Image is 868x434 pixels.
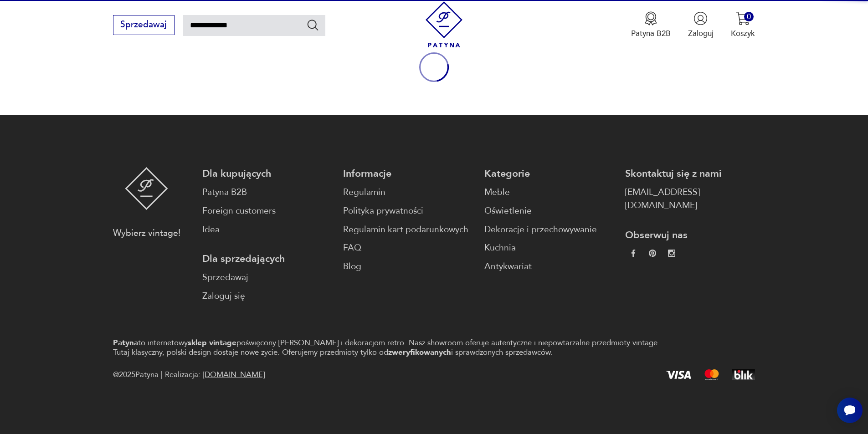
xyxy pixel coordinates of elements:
p: Kategorie [484,167,614,180]
p: Zaloguj [688,28,714,39]
p: Dla sprzedających [202,252,332,266]
a: Dekoracje i przechowywanie [484,223,614,236]
strong: zweryfikowanych [388,347,451,357]
img: Ikona medalu [644,11,658,26]
a: Regulamin kart podarunkowych [343,223,473,236]
button: 0Koszyk [731,11,755,39]
a: Kuchnia [484,241,614,255]
p: Skontaktuj się z nami [625,167,755,180]
div: | [161,368,163,382]
img: Ikona koszyka [736,11,750,26]
p: Obserwuj nas [625,229,755,242]
a: Meble [484,186,614,199]
p: to internetowy poświęcony [PERSON_NAME] i dekoracjom retro. Nasz showroom oferuje autentyczne i n... [113,338,673,357]
img: Mastercard [704,369,719,380]
a: Ikona medaluPatyna B2B [631,11,671,39]
img: Patyna - sklep z meblami i dekoracjami vintage [125,167,168,210]
button: Patyna B2B [631,11,671,39]
a: Blog [343,260,473,273]
a: [DOMAIN_NAME] [203,369,265,380]
p: Dla kupujących [202,167,332,180]
a: Regulamin [343,186,473,199]
a: Idea [202,223,332,236]
strong: sklep vintage [188,337,236,348]
img: BLIK [732,369,755,380]
a: FAQ [343,241,473,255]
a: Patyna B2B [202,186,332,199]
a: Polityka prywatności [343,204,473,218]
button: Sprzedawaj [113,15,175,35]
a: Zaloguj się [202,290,332,303]
img: c2fd9cf7f39615d9d6839a72ae8e59e5.webp [668,250,675,257]
span: Realizacja: [165,368,265,382]
img: da9060093f698e4c3cedc1453eec5031.webp [630,250,637,257]
p: Koszyk [731,28,755,39]
img: Visa [666,371,691,379]
div: 0 [744,12,754,21]
img: 37d27d81a828e637adc9f9cb2e3d3a8a.webp [649,250,656,257]
button: Szukaj [306,18,319,31]
a: Antykwariat [484,260,614,273]
a: Sprzedawaj [202,271,332,284]
strong: Patyna [113,337,138,348]
a: Foreign customers [202,204,332,218]
p: Wybierz vintage! [113,227,180,240]
a: [EMAIL_ADDRESS][DOMAIN_NAME] [625,186,755,212]
iframe: Smartsupp widget button [837,398,863,423]
a: Oświetlenie [484,204,614,218]
button: Zaloguj [688,11,714,39]
p: Informacje [343,167,473,180]
span: @ 2025 Patyna [113,368,159,382]
img: Patyna - sklep z meblami i dekoracjami vintage [421,1,467,47]
p: Patyna B2B [631,28,671,39]
img: Ikonka użytkownika [693,11,708,26]
a: Sprzedawaj [113,22,175,29]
